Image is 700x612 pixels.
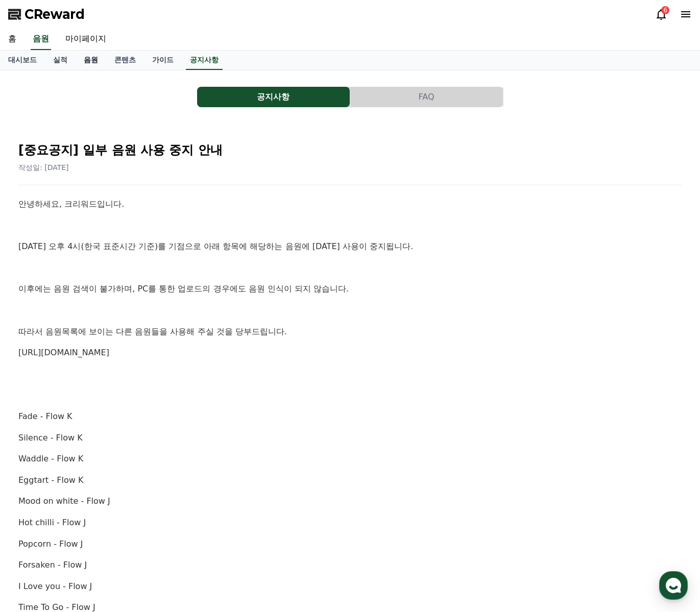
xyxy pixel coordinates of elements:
[18,452,682,466] p: Waddle - Flow K
[18,516,682,529] p: Hot chilli - Flow J
[18,163,69,172] span: 작성일: [DATE]
[661,6,669,14] div: 6
[18,537,682,551] p: Popcorn - Flow J
[18,142,682,158] h2: [중요공지] 일부 음원 사용 중지 안내
[25,6,85,22] span: CReward
[132,324,196,349] a: 설정
[45,51,76,70] a: 실적
[18,282,682,296] p: 이후에는 음원 검색이 불가하며, PC를 통한 업로드의 경우에도 음원 인식이 되지 않습니다.
[18,558,682,572] p: Forsaken - Flow J
[67,324,132,349] a: 대화
[106,51,144,70] a: 콘텐츠
[32,339,38,347] span: 홈
[18,240,682,253] p: [DATE] 오후 4시(한국 표준시간 기준)를 기점으로 아래 항목에 해당하는 음원에 [DATE] 사용이 중지됩니다.
[197,87,350,107] button: 공지사항
[18,325,682,338] p: 따라서 음원목록에 보이는 다른 음원들을 사용해 주실 것을 당부드립니다.
[3,324,67,349] a: 홈
[18,410,682,423] p: Fade - Flow K
[350,87,503,107] a: FAQ
[18,474,682,487] p: Eggtart - Flow K
[57,29,114,50] a: 마이페이지
[18,198,682,211] p: 안녕하세요, 크리워드입니다.
[18,580,682,593] p: I Love you - Flow J
[18,431,682,445] p: Silence - Flow K
[350,87,503,107] button: FAQ
[31,29,51,50] a: 음원
[18,495,682,508] p: Mood on white - Flow J
[158,339,170,347] span: 설정
[197,87,350,107] a: 공지사항
[18,348,109,357] a: [URL][DOMAIN_NAME]
[8,6,85,22] a: CReward
[76,51,106,70] a: 음원
[186,51,223,70] a: 공지사항
[655,8,667,20] a: 6
[93,339,106,348] span: 대화
[144,51,182,70] a: 가이드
